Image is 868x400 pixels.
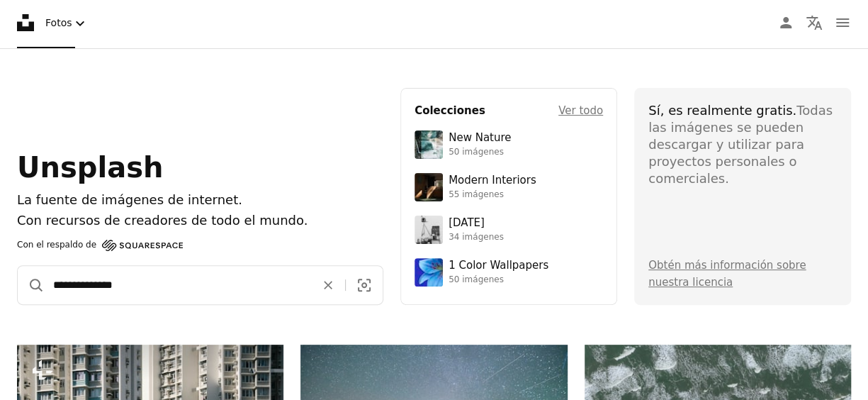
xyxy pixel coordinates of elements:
[40,9,94,38] button: Seleccionar tipo de material
[648,102,837,187] div: Todas las imágenes se pueden descargar y utilizar para proyectos personales o comerciales.
[415,130,443,159] img: premium_photo-1755037089989-422ee333aef9
[415,130,603,159] a: New Nature50 imágenes
[346,266,383,304] button: Búsqueda visual
[415,173,443,201] img: premium_photo-1747189286942-bc91257a2e39
[449,274,548,286] div: 50 imágenes
[415,173,603,201] a: Modern Interiors55 imágenes
[415,258,443,287] img: premium_photo-1688045582333-c8b6961773e0
[449,216,504,230] div: [DATE]
[17,211,383,231] p: Con recursos de creadores de todo el mundo.
[415,216,443,244] img: photo-1682590564399-95f0109652fe
[558,102,603,119] a: Ver todo
[17,237,183,254] a: Con el respaldo de
[449,259,548,273] div: 1 Color Wallpapers
[17,14,34,31] a: Inicio — Unsplash
[17,151,163,184] span: Unsplash
[449,147,511,158] div: 50 imágenes
[648,103,796,118] span: Sí, es realmente gratis.
[18,266,45,304] button: Buscar en Unsplash
[800,9,828,37] button: Idioma
[772,9,800,37] a: Iniciar sesión / Registrarse
[415,258,603,287] a: 1 Color Wallpapers50 imágenes
[449,189,536,201] div: 55 imágenes
[449,174,536,188] div: Modern Interiors
[648,259,806,289] a: Obtén más información sobre nuestra licencia
[828,9,857,37] button: Menú
[449,131,511,145] div: New Nature
[17,265,383,305] form: Encuentra imágenes en todo el sitio
[415,216,603,244] a: [DATE]34 imágenes
[415,102,485,119] h4: Colecciones
[311,266,345,304] button: Borrar
[449,232,504,243] div: 34 imágenes
[17,190,383,211] h1: La fuente de imágenes de internet.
